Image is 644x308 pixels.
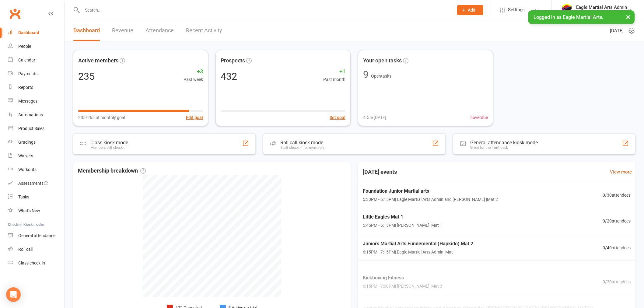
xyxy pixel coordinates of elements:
div: People [18,44,31,49]
a: What's New [8,204,64,218]
div: Dashboard [18,30,39,35]
span: Active members [78,56,118,65]
a: Tasks [8,190,64,204]
span: +1 [323,67,345,76]
div: 432 [221,72,237,81]
a: Automations [8,108,64,122]
div: Product Sales [18,126,44,131]
div: Automations [18,112,43,117]
a: Gradings [8,135,64,149]
span: 6:15PM - 7:00PM | [PERSON_NAME] | Mat 3 [363,283,442,290]
div: Roll call kiosk mode [280,140,324,145]
a: Attendance [145,20,174,41]
span: Your open tasks [363,56,402,65]
span: [DATE] [610,27,624,34]
span: Past week [184,76,203,83]
div: Open Intercom Messenger [6,287,21,302]
div: Members self check-in [90,145,128,150]
button: × [623,10,634,23]
span: 6:15PM - 7:15PM | Eagle Martial Arts Admin | Mat 1 [363,249,473,255]
span: Juniors Martial Arts Fundemental (Hapkido) Mat 2 [363,240,473,248]
div: What's New [18,208,40,213]
button: Add [457,5,483,15]
div: Waivers [18,153,33,158]
img: thumb_image1738041739.png [561,4,573,16]
span: Membership breakdown [78,166,146,175]
button: Set goal [330,114,345,121]
div: Great for the front desk [470,145,538,150]
a: Workouts [8,163,64,177]
div: Staff check-in for members [280,145,324,150]
span: Prospects [221,56,245,65]
a: Product Sales [8,122,64,135]
div: Gradings [18,140,36,145]
a: Dashboard [8,26,64,40]
div: Roll call [18,247,33,252]
div: Class check-in [18,261,45,265]
span: 5:45PM - 6:15PM | [PERSON_NAME] | Mat 1 [363,222,442,229]
h3: [DATE] events [358,166,402,177]
div: Calendar [18,58,35,62]
a: View more [610,168,632,176]
a: Payments [8,67,64,81]
a: Clubworx [7,6,23,21]
div: Reports [18,85,33,90]
div: Class kiosk mode [90,140,128,145]
a: Waivers [8,149,64,163]
span: +3 [184,67,203,76]
span: Past month [323,76,345,83]
div: Workouts [18,167,37,172]
span: Kickboxing Fitness [363,274,442,282]
span: 5 overdue [470,114,488,121]
div: Payments [18,71,37,76]
a: General attendance kiosk mode [8,229,64,243]
span: Logged in as Eagle Martial Arts. [534,14,603,20]
div: Messages [18,99,37,103]
div: General attendance kiosk mode [470,140,538,145]
a: Class kiosk mode [8,256,64,270]
a: Roll call [8,243,64,256]
div: Assessments [18,181,48,186]
span: Open tasks [371,74,391,79]
div: Eagle Martial Arts Admin [576,5,627,10]
a: Messages [8,94,64,108]
div: Eagle Martial Arts [576,10,627,16]
div: Tasks [18,194,29,199]
span: 0 / 30 attendees [603,192,631,198]
a: Reports [8,81,64,94]
span: 0 / 20 attendees [603,278,631,285]
div: 235 [78,72,95,81]
span: 5:30PM - 6:15PM | Eagle Martial Arts Admin and [PERSON_NAME] | Mat 2 [363,196,498,203]
div: General attendance [18,233,55,238]
div: 9 [363,70,369,79]
span: Add [468,8,475,12]
a: Revenue [112,20,133,41]
span: 4 Due [DATE] [363,114,386,121]
span: 0 / 20 attendees [603,218,631,224]
a: Recent Activity [186,20,222,41]
span: Foundation Junior Martial arts [363,187,498,195]
a: Dashboard [73,20,100,41]
span: 235/265 of monthly goal [78,114,125,121]
a: Assessments [8,177,64,190]
span: Little Eagles Mat 1 [363,213,442,221]
span: Settings [508,3,525,17]
a: People [8,40,64,53]
a: Calendar [8,53,64,67]
button: Edit goal [186,114,203,121]
input: Search... [80,6,449,14]
span: 0 / 40 attendees [603,244,631,251]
